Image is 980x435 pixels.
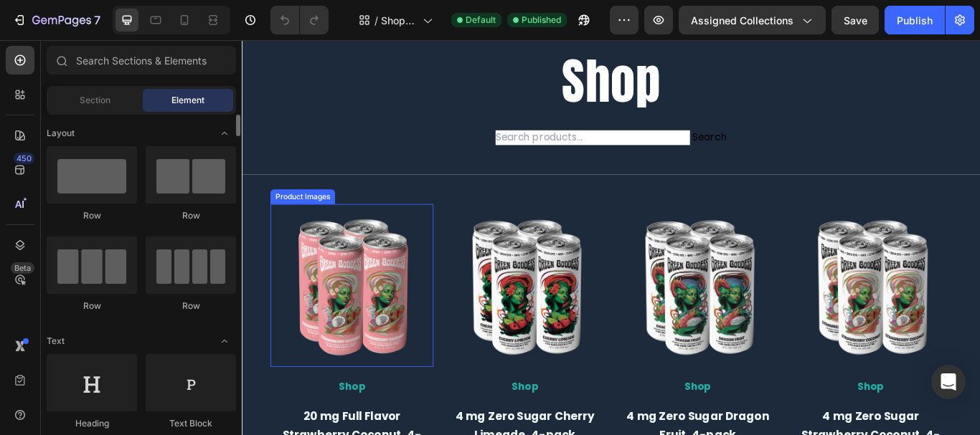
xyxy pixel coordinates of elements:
div: Publish [897,13,933,28]
span: / [374,13,378,28]
a: 4 mg Zero Sugar Cherry Limeade, 4-pack [235,191,425,381]
a: 20 mg Full Flavor Strawberry Coconut, 4-pack [33,191,223,381]
span: Shop Page (All Collection) Main [381,13,417,28]
div: Row [47,209,137,222]
button: Assigned Collections [679,6,826,34]
span: Default [466,14,496,27]
div: 450 [14,153,34,164]
div: Row [146,300,236,312]
button: Search [525,105,565,123]
a: 4 mg Zero Sugar Dragon Fruit, 4-pack [436,191,626,381]
input: Search Sections & Elements [47,46,236,75]
span: Section [80,94,110,107]
h2: Shop [638,393,828,415]
h2: Shop [22,14,839,82]
button: 7 [6,6,107,34]
div: Heading [47,417,137,430]
span: Layout [47,127,75,140]
span: Toggle open [213,122,236,145]
span: Text [47,335,65,348]
div: Beta [11,262,34,274]
div: Open Intercom Messenger [931,365,966,399]
span: Published [522,14,561,27]
a: 4 mg Zero Sugar Strawberry Coconut, 4-pack [638,191,828,381]
button: Save [831,6,879,34]
h2: Shop [33,393,223,415]
div: Row [146,209,236,222]
div: Product Images [36,176,105,189]
p: 7 [94,11,100,29]
input: Search products... [296,105,522,123]
button: Publish [885,6,945,34]
span: Save [844,14,867,27]
span: Element [171,94,204,107]
div: Undo/Redo [270,6,329,34]
h2: Shop [235,393,425,415]
h2: Shop [436,393,626,415]
div: Row [47,300,137,312]
div: Text Block [146,417,236,430]
iframe: Design area [242,40,980,435]
span: Toggle open [213,330,236,353]
span: Assigned Collections [691,13,793,28]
